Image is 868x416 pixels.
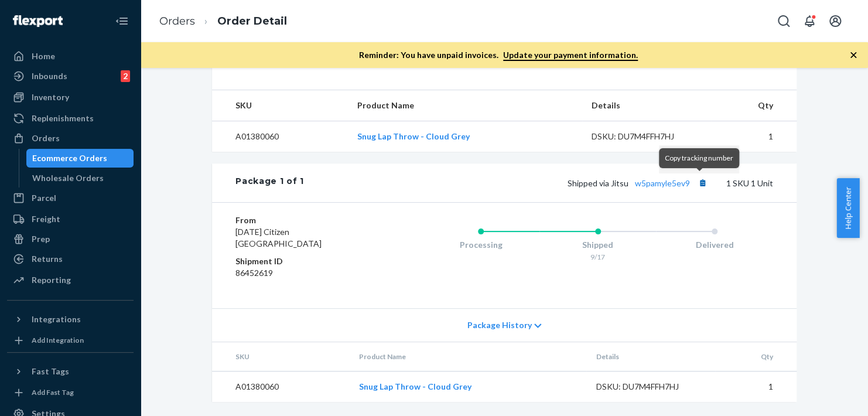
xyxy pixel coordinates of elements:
[32,253,63,265] div: Returns
[235,175,304,190] div: Package 1 of 1
[32,387,74,397] div: Add Fast Tag
[7,333,134,347] a: Add Integration
[7,189,134,207] a: Parcel
[596,381,706,393] div: DSKU: DU7M4FFH7HJ
[586,342,715,371] th: Details
[217,15,287,28] a: Order Detail
[7,67,134,86] a: Inbounds2
[212,342,350,371] th: SKU
[582,90,711,121] th: Details
[7,386,134,400] a: Add Fast Tag
[7,109,134,128] a: Replenishments
[715,371,797,403] td: 1
[32,50,55,62] div: Home
[121,70,130,82] div: 2
[348,90,582,121] th: Product Name
[235,214,375,226] dt: From
[32,213,60,225] div: Freight
[212,371,350,403] td: A01380060
[32,132,60,144] div: Orders
[539,252,657,262] div: 9/17
[32,152,107,164] div: Ecommerce Orders
[32,366,69,377] div: Fast Tags
[32,192,56,204] div: Parcel
[32,172,104,184] div: Wholesale Orders
[7,310,134,329] button: Integrations
[711,90,797,121] th: Qty
[695,175,710,190] button: Copy tracking number
[7,230,134,248] a: Prep
[422,239,539,251] div: Processing
[350,342,587,371] th: Product Name
[539,239,657,251] div: Shipped
[359,381,471,391] a: Snug Lap Throw - Cloud Grey
[235,267,375,279] dd: 86452619
[7,88,134,107] a: Inventory
[13,15,63,27] img: Flexport logo
[32,70,67,82] div: Inbounds
[656,239,773,251] div: Delivered
[304,175,773,190] div: 1 SKU 1 Unit
[235,227,322,248] span: [DATE] Citizen [GEOGRAPHIC_DATA]
[32,112,94,124] div: Replenishments
[159,15,195,28] a: Orders
[635,178,690,188] a: w5pamyle5ev9
[359,49,638,61] p: Reminder: You have unpaid invoices.
[568,178,710,188] span: Shipped via Jitsu
[32,233,50,245] div: Prep
[357,131,470,141] a: Snug Lap Throw - Cloud Grey
[212,121,348,152] td: A01380060
[836,178,859,238] button: Help Center
[32,274,71,286] div: Reporting
[235,255,375,267] dt: Shipment ID
[150,4,296,39] ol: breadcrumbs
[715,342,797,371] th: Qty
[7,250,134,268] a: Returns
[772,9,795,33] button: Open Search Box
[32,313,81,325] div: Integrations
[32,335,84,345] div: Add Integration
[110,9,134,33] button: Close Navigation
[798,9,821,33] button: Open notifications
[32,91,69,103] div: Inventory
[7,271,134,289] a: Reporting
[592,131,702,142] div: DSKU: DU7M4FFH7HJ
[467,319,531,331] span: Package History
[503,50,638,61] a: Update your payment information.
[7,129,134,148] a: Orders
[7,47,134,66] a: Home
[26,149,134,168] a: Ecommerce Orders
[26,169,134,187] a: Wholesale Orders
[7,362,134,381] button: Fast Tags
[7,210,134,229] a: Freight
[711,121,797,152] td: 1
[665,154,733,162] span: Copy tracking number
[212,90,348,121] th: SKU
[823,9,847,33] button: Open account menu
